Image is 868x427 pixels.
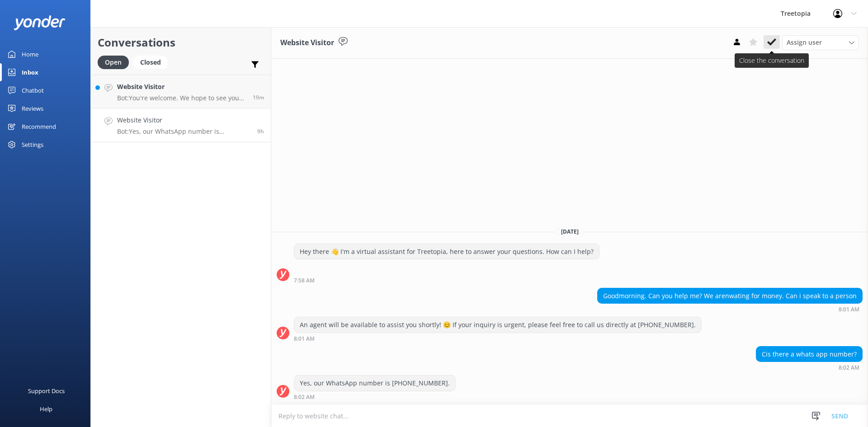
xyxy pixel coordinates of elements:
[22,45,38,63] div: Home
[98,34,264,51] h2: Conversations
[117,127,250,136] p: Bot: Yes, our WhatsApp number is [PHONE_NUMBER].
[294,278,315,283] strong: 7:58 AM
[98,56,129,69] div: Open
[22,81,44,99] div: Chatbot
[756,364,863,371] div: Sep 07 2025 08:02am (UTC -06:00) America/Mexico_City
[22,136,43,154] div: Settings
[253,94,264,101] span: Sep 07 2025 05:42pm (UTC -06:00) America/Mexico_City
[117,94,246,102] p: Bot: You're welcome. We hope to see you at [GEOGRAPHIC_DATA] soon!
[839,307,859,312] strong: 8:01 AM
[28,382,65,400] div: Support Docs
[294,317,701,333] div: An agent will be available to assist you shortly! 😊 If your inquiry is urgent, please feel free t...
[91,75,271,108] a: Website VisitorBot:You're welcome. We hope to see you at [GEOGRAPHIC_DATA] soon!19m
[40,400,52,418] div: Help
[598,288,862,304] div: Goodmorning. Can you help me? We arenwating for money. Can i speak to a person
[294,394,456,400] div: Sep 07 2025 08:02am (UTC -06:00) America/Mexico_City
[782,35,859,50] div: Assign User
[22,117,56,136] div: Recommend
[257,127,264,135] span: Sep 07 2025 08:02am (UTC -06:00) America/Mexico_City
[839,365,859,371] strong: 8:02 AM
[133,56,168,69] div: Closed
[98,57,133,67] a: Open
[294,336,315,342] strong: 8:01 AM
[14,15,66,30] img: yonder-white-logo.png
[117,115,250,125] h4: Website Visitor
[787,38,822,47] span: Assign user
[294,375,455,391] div: Yes, our WhatsApp number is [PHONE_NUMBER].
[556,228,584,235] span: [DATE]
[117,82,246,92] h4: Website Visitor
[133,57,172,67] a: Closed
[294,394,315,400] strong: 8:02 AM
[294,244,599,259] div: Hey there 👋 I'm a virtual assistant for Treetopia, here to answer your questions. How can I help?
[756,347,862,362] div: Cis there a whats app number?
[294,277,599,283] div: Sep 07 2025 07:58am (UTC -06:00) America/Mexico_City
[22,99,43,117] div: Reviews
[597,306,863,312] div: Sep 07 2025 08:01am (UTC -06:00) America/Mexico_City
[294,335,702,342] div: Sep 07 2025 08:01am (UTC -06:00) America/Mexico_City
[280,37,334,49] h3: Website Visitor
[91,108,271,142] a: Website VisitorBot:Yes, our WhatsApp number is [PHONE_NUMBER].9h
[22,63,38,81] div: Inbox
